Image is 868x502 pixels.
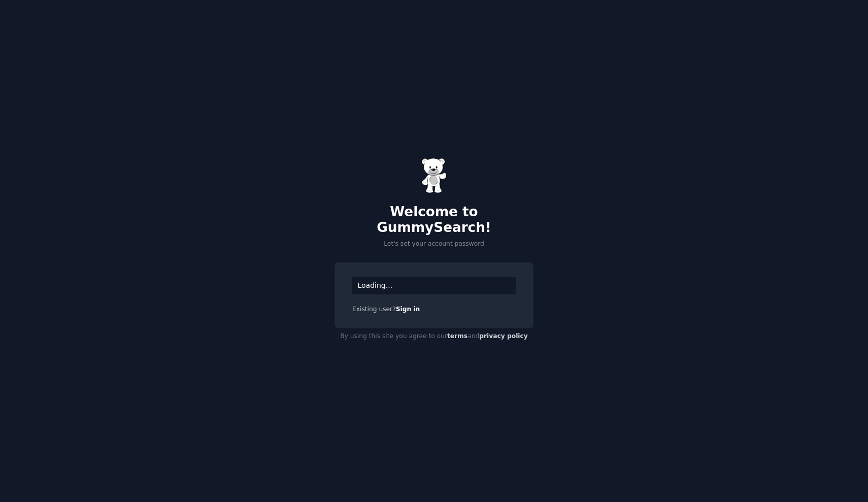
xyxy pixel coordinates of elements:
a: Sign in [396,306,420,313]
img: Gummy Bear [421,158,447,193]
p: Let's set your account password [335,240,533,249]
a: privacy policy [479,332,528,340]
span: Existing user? [352,306,396,313]
div: By using this site you agree to our and [335,328,533,345]
h2: Welcome to GummySearch! [335,204,533,236]
a: terms [447,332,468,340]
div: Loading... [352,277,516,294]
